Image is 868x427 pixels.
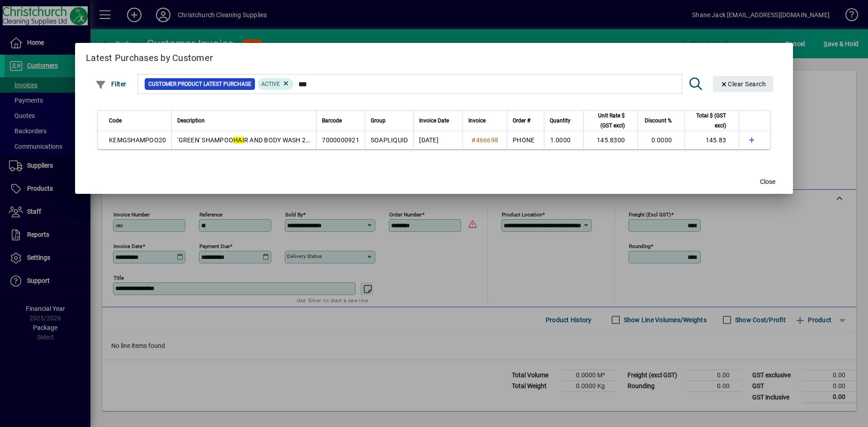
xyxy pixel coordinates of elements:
[643,116,680,126] div: Discount %
[507,131,544,149] td: PHONE
[322,136,359,144] span: 7000000921
[589,111,625,131] span: Unit Rate $ (GST excl)
[476,136,499,144] span: 466698
[690,111,726,131] span: Total $ (GST excl)
[645,116,672,126] span: Discount %
[371,136,408,144] span: SOAPLIQUID
[713,76,774,92] button: Clear
[413,131,462,149] td: [DATE]
[233,136,244,144] em: HAI
[684,131,739,149] td: 145.83
[177,116,311,126] div: Description
[753,174,782,190] button: Close
[637,131,684,149] td: 0.0000
[419,116,457,126] div: Invoice Date
[95,80,127,88] span: Filter
[468,135,501,145] a: #466698
[371,116,386,126] span: Group
[177,116,205,126] span: Description
[690,111,734,131] div: Total $ (GST excl)
[93,76,129,92] button: Filter
[322,116,342,126] span: Barcode
[544,131,583,149] td: 1.0000
[472,136,476,144] span: #
[109,116,166,126] div: Code
[109,116,122,126] span: Code
[720,80,766,88] span: Clear Search
[513,116,538,126] div: Order #
[589,111,633,131] div: Unit Rate $ (GST excl)
[760,177,775,187] span: Close
[148,80,251,89] span: Customer Product Latest Purchase
[109,136,166,144] span: KEMGSHAMPOO20
[583,131,637,149] td: 145.8300
[468,116,486,126] span: Invoice
[75,43,793,69] h2: Latest Purchases by Customer
[371,116,408,126] div: Group
[550,116,579,126] div: Quantity
[261,81,280,87] span: Active
[419,116,449,126] span: Invoice Date
[177,136,313,144] span: 'GREEN' SHAMPOO R AND BODY WASH 20L
[550,116,571,126] span: Quantity
[322,116,359,126] div: Barcode
[468,116,501,126] div: Invoice
[513,116,530,126] span: Order #
[258,78,294,90] mat-chip: Product Activation Status: Active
